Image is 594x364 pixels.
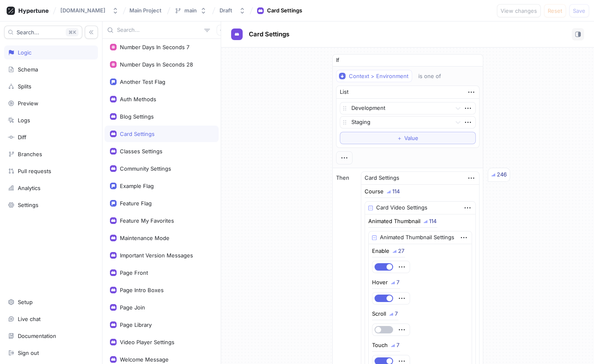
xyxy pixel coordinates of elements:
[372,280,388,285] div: Hover
[497,171,507,179] div: 246
[184,7,197,14] div: main
[216,4,249,17] button: Draft
[18,185,41,191] div: Analytics
[380,233,454,242] div: Animated Thumbnail Settings
[66,28,79,36] div: K
[120,96,156,102] div: Auth Methods
[365,189,384,194] div: Course
[365,174,399,182] div: Card Settings
[18,168,51,174] div: Pull requests
[120,287,164,293] div: Page Intro Boxes
[18,316,41,322] div: Live chat
[120,165,171,172] div: Community Settings
[60,7,105,14] div: [DOMAIN_NAME]
[340,132,476,144] button: ＋Value
[18,49,31,56] div: Logic
[171,4,210,17] button: main
[120,131,155,137] div: Card Settings
[4,26,82,39] button: Search...K
[336,174,349,182] p: Then
[18,333,56,339] div: Documentation
[372,248,389,254] div: Enable
[415,70,453,82] button: is one of
[429,219,437,224] div: 114
[120,44,189,50] div: Number Days In Seconds 7
[497,4,541,17] button: View changes
[404,136,418,140] span: Value
[548,8,562,13] span: Reset
[398,248,404,254] div: 27
[395,311,398,316] div: 7
[340,88,348,96] div: List
[18,83,31,90] div: Splits
[397,136,402,140] span: ＋
[120,217,174,224] div: Feature My Favorites
[120,200,152,207] div: Feature Flag
[120,235,169,241] div: Maintenance Mode
[267,7,302,15] div: Card Settings
[57,4,122,17] button: [DOMAIN_NAME]
[120,321,152,328] div: Page Library
[18,134,26,140] div: Diff
[18,100,38,107] div: Preview
[18,299,33,305] div: Setup
[18,117,30,124] div: Logs
[120,61,193,68] div: Number Days In Seconds 28
[418,73,441,80] div: is one of
[120,79,165,85] div: Another Test Flag
[396,343,399,348] div: 7
[392,189,400,194] div: 114
[120,339,174,345] div: Video Player Settings
[117,26,201,34] input: Search...
[544,4,566,17] button: Reset
[372,311,386,316] div: Scroll
[120,252,193,259] div: Important Version Messages
[129,7,162,13] span: Main Project
[569,4,589,17] button: Save
[18,66,38,73] div: Schema
[336,70,412,82] button: Context > Environment
[396,280,399,285] div: 7
[120,269,148,276] div: Page Front
[120,356,169,363] div: Welcome Message
[336,56,339,64] p: If
[18,350,39,356] div: Sign out
[120,148,162,155] div: Classes Settings
[120,183,154,189] div: Example Flag
[18,202,38,208] div: Settings
[17,30,39,35] span: Search...
[18,151,42,157] div: Branches
[349,73,408,80] div: Context > Environment
[368,219,420,224] div: Animated Thumbnail
[501,8,537,13] span: View changes
[4,329,98,343] a: Documentation
[219,7,232,14] div: Draft
[573,8,585,13] span: Save
[372,343,388,348] div: Touch
[376,204,427,212] div: Card Video Settings
[120,304,145,311] div: Page Join
[120,113,154,120] div: Blog Settings
[249,31,289,38] span: Card Settings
